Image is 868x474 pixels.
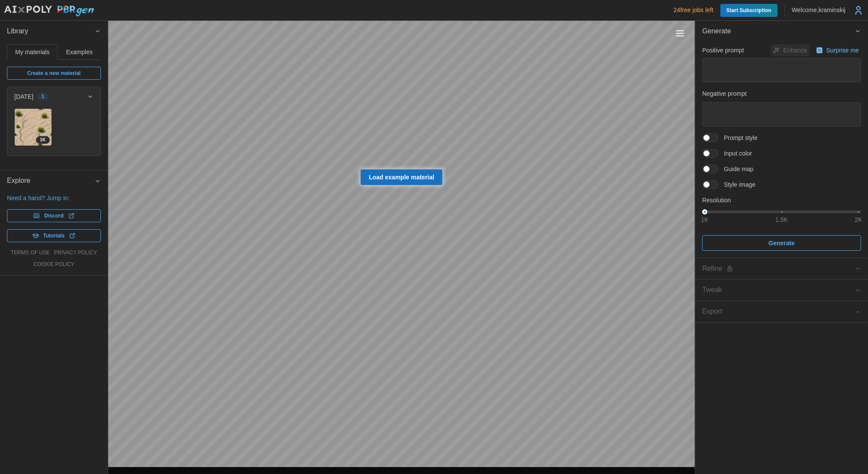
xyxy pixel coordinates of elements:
[14,92,33,101] p: [DATE]
[7,170,94,192] span: Explore
[719,149,752,158] span: Input color
[42,93,44,100] span: 1
[3,5,94,17] img: AIxPoly PBRgen
[826,46,861,55] p: Surprise me
[695,21,868,42] button: Generate
[702,89,861,98] p: Negative prompt
[7,194,101,202] p: Need a hand? Jump in:
[7,67,101,80] a: Create a new material
[7,229,101,242] a: Tutorials
[674,27,686,39] button: Toggle viewport controls
[15,109,52,146] img: GdNndRvSCqZ18rqYWHlP
[369,170,434,185] span: Load example material
[695,42,868,258] div: Generate
[719,180,755,189] span: Style image
[783,46,809,55] p: Enhance
[695,258,868,279] button: Refine
[11,249,50,256] a: terms of use
[702,196,861,205] p: Resolution
[54,249,97,256] a: privacy policy
[674,6,713,14] p: 24 free jobs left
[14,108,52,146] a: GdNndRvSCqZ18rqYWHlP1K
[7,21,94,42] span: Library
[695,301,868,322] button: Export
[720,4,778,17] a: Start Subscription
[768,236,795,250] span: Generate
[695,279,868,301] button: Tweak
[7,209,101,222] a: Discord
[43,230,65,242] span: Tutorials
[726,4,771,17] span: Start Subscription
[771,44,809,56] button: Enhance
[7,87,100,106] button: [DATE]1
[27,67,81,79] span: Create a new material
[702,279,855,301] span: Tweak
[44,210,64,222] span: Discord
[719,133,758,142] span: Prompt style
[15,49,49,55] span: My materials
[33,261,74,268] a: cookie policy
[702,21,855,42] span: Generate
[361,169,442,185] a: Load example material
[702,46,744,55] p: Positive prompt
[792,6,845,14] p: Welcome, kraminskij
[40,136,45,143] span: 1 K
[702,263,855,274] div: Refine
[702,301,855,322] span: Export
[719,165,753,173] span: Guide map
[66,49,93,55] span: Examples
[7,106,100,156] div: [DATE]1
[814,44,861,56] button: Surprise me
[702,235,861,251] button: Generate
